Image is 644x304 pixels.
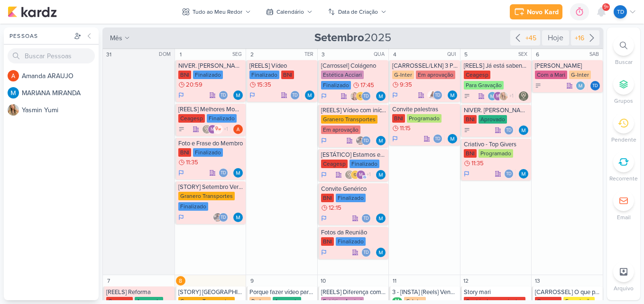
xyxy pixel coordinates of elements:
div: [CARROSSEL] O que pedir na sua primeira visita ao Festivais Ceagesp [535,288,601,296]
div: Novo Kard [527,7,559,17]
img: Yasmin Yumi [499,91,508,101]
div: Estética Acciari [321,71,364,79]
img: Amanda ARAUJO [233,125,243,134]
p: Td [292,93,298,98]
div: mlegnaioli@gmail.com [493,91,503,101]
div: 8 [176,276,185,286]
img: MARIANA MIRANDA [448,90,457,100]
div: Foto e Frase do Membro [178,140,244,147]
p: Td [221,93,226,98]
div: Ceagesp [178,114,205,123]
p: Buscar [615,58,633,66]
span: 20:59 [186,81,202,88]
p: Td [435,93,441,98]
div: [Carrossel] Colágeno [321,62,387,70]
div: Fotos da Reunião [321,229,387,236]
div: Responsável: MARIANA MIRANDA [519,125,528,135]
p: Td [592,84,598,89]
div: [REELS] Reforma [106,288,173,296]
span: 9+ [604,3,609,11]
img: Leviê Agência de Marketing Digital [202,125,212,134]
div: Finalizado [178,202,208,211]
div: BNI [178,148,191,157]
img: MARIANA MIRANDA [305,90,314,100]
div: SEX [518,51,530,58]
div: Em Andamento [464,170,469,178]
div: mlegnaioli@gmail.com [356,170,366,179]
div: Responsável: MARIANA MIRANDA [376,248,386,257]
div: Colaboradores: Thais de carvalho [361,214,373,223]
div: G-Inter [392,71,414,79]
div: Thais de carvalho [590,81,600,90]
div: Em Andamento [321,137,327,144]
div: Responsável: Amanda ARAUJO [233,125,243,134]
img: Everton Granero [356,136,365,145]
div: Finalizado [193,71,223,79]
div: BNI [321,194,334,202]
p: Email [617,213,631,222]
img: Amanda ARAUJO [8,70,19,81]
div: 3 [319,50,328,59]
div: Thais de carvalho [361,136,371,145]
div: 4 [390,50,399,59]
div: Em Andamento [321,249,327,256]
div: Thais de carvalho [433,134,442,143]
div: Hoje [542,30,569,45]
div: Responsável: MARIANA MIRANDA [519,169,528,179]
img: MARIANA MIRANDA [576,81,585,90]
div: G-Inter [569,71,591,79]
p: Td [363,216,369,221]
div: Responsável: Thais de carvalho [590,81,600,90]
div: Colaboradores: MARIANA MIRANDA, mlegnaioli@gmail.com, Yasmin Yumi, Thais de carvalho [488,91,516,101]
img: ow se liga [213,125,223,134]
div: [CARROSSEL/LKN] 3 Passos - Mobilidade [392,62,458,70]
div: 6 [533,50,542,59]
div: Thais de carvalho [504,125,514,135]
p: m [359,173,363,178]
div: BNI [392,114,405,123]
p: m [211,127,214,132]
img: Tatiane Acciari [350,91,359,101]
img: Amannda Primo [427,90,437,100]
div: NIVER. Mateus Silva [464,107,530,114]
span: +1 [366,171,371,179]
div: Granero Transportes [178,192,235,200]
p: Td [363,139,369,143]
div: Colaboradores: Leviê Agência de Marketing Digital, IDBOX - Agência de Design, mlegnaioli@gmail.co... [345,170,373,179]
div: Finalizado [249,71,279,79]
img: MARIANA MIRANDA [376,248,386,257]
span: 15:35 [257,81,271,88]
div: Finalizado [321,81,351,89]
div: Em Andamento [178,169,184,177]
div: 3 - [INSTA] {Reels} Vendedor x Coordenador [392,288,458,296]
div: 11 [390,276,399,286]
div: BNI [321,237,334,246]
div: QUA [374,51,387,58]
div: [REELS] Vídeo [249,62,315,70]
div: Finalizado [336,194,366,202]
span: 9:35 [400,81,412,88]
div: Em Andamento [321,92,327,100]
p: Pendente [611,135,636,144]
div: Granero Transportes [321,115,377,124]
div: Ideias Ginter [535,62,601,70]
div: [REELS] Melhores Momentos (matérias da TV) [178,106,244,113]
img: IDBOX - Agência de Design [350,170,360,179]
div: Finalizado [350,160,379,168]
img: MARIANA MIRANDA [8,87,19,98]
div: Em Andamento [392,135,398,143]
div: 9 [247,276,257,286]
div: 10 [319,276,328,286]
img: MARIANA MIRANDA [519,169,528,179]
span: 12:15 [329,205,341,211]
img: MARIANA MIRANDA [233,168,243,178]
p: Td [363,250,369,255]
div: Colaboradores: Tatiane Acciari, IDBOX - Agência de Design, Thais de carvalho [350,91,373,101]
div: Story mari [464,288,530,296]
span: 2025 [314,30,391,45]
img: IDBOX - Agência de Design [356,91,365,101]
div: Ceagesp [464,71,490,79]
span: 11:15 [400,125,411,132]
div: Responsável: MARIANA MIRANDA [233,213,243,222]
div: Porque fazer vídeo para Youtube? [249,288,315,296]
